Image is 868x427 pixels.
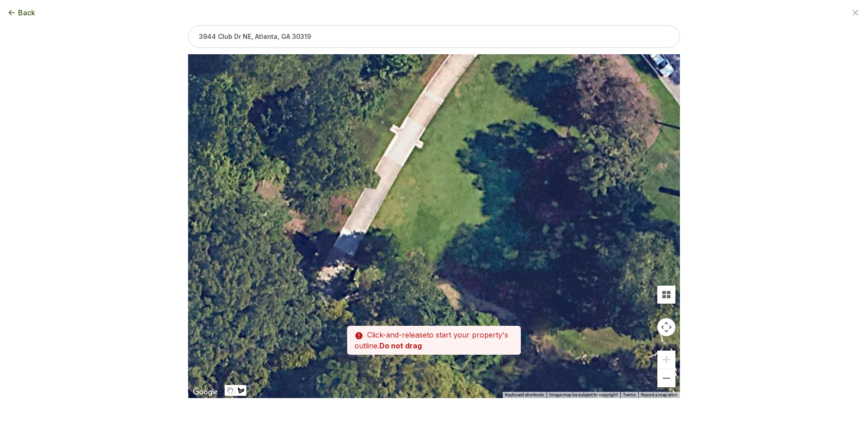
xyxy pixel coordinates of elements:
[623,392,636,397] a: Terms (opens in new tab)
[225,385,236,396] button: Stop drawing
[367,330,427,339] span: Click-and-release
[657,351,675,369] button: Zoom in
[190,386,220,398] img: Google
[505,392,544,398] button: Keyboard shortcuts
[190,386,220,398] a: Open this area in Google Maps (opens a new window)
[657,318,675,336] button: Map camera controls
[641,392,677,397] a: Report a map error
[7,7,35,18] button: Back
[188,25,680,48] input: 3944 Club Dr NE, Atlanta, GA 30319
[657,369,675,387] button: Zoom out
[18,7,35,18] span: Back
[657,286,675,304] button: Tilt map
[549,392,618,397] span: Image may be subject to copyright
[347,326,521,355] p: to start your property's outline.
[236,385,246,396] button: Draw a shape
[379,341,422,350] strong: Do not drag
